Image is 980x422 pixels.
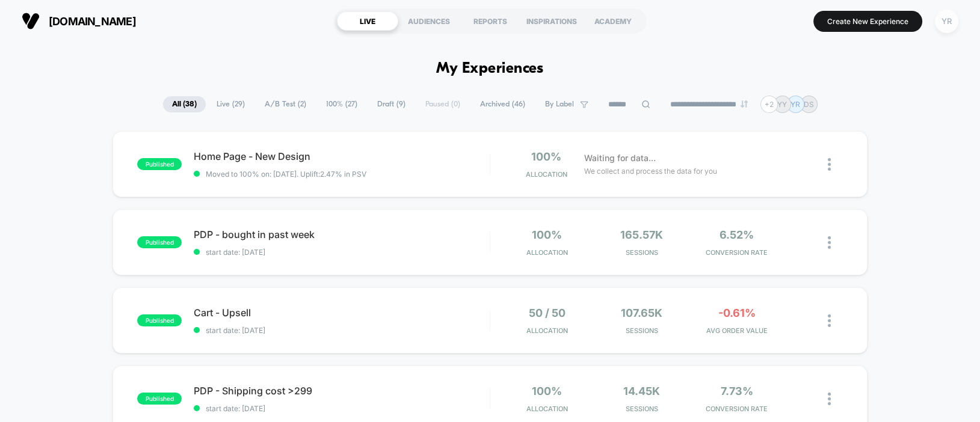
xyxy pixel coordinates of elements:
[398,11,460,31] div: AUDIENCES
[194,248,489,257] span: start date: [DATE]
[720,228,754,241] span: 6.52%
[194,228,489,240] span: PDP - bought in past week
[692,248,781,257] span: CONVERSION RATE
[531,150,561,163] span: 100%
[208,96,254,112] span: Live ( 29 )
[790,100,800,109] p: YR
[620,228,663,241] span: 165.57k
[692,405,781,413] span: CONVERSION RATE
[18,11,140,31] button: [DOMAIN_NAME]
[137,236,182,248] span: published
[813,11,922,32] button: Create New Experience
[597,405,686,413] span: Sessions
[526,248,568,257] span: Allocation
[194,150,489,162] span: Home Page - New Design
[529,307,566,319] span: 50 / 50
[828,158,831,171] img: close
[545,100,574,109] span: By Label
[584,151,656,165] span: Waiting for data...
[720,385,753,397] span: 7.73%
[718,307,755,319] span: -0.61%
[163,96,206,112] span: All ( 38 )
[526,170,567,179] span: Allocation
[256,96,315,112] span: A/B Test ( 2 )
[931,9,962,34] button: YR
[760,96,778,113] div: + 2
[194,307,489,319] span: Cart - Upsell
[741,100,748,108] img: end
[317,96,366,112] span: 100% ( 27 )
[194,326,489,335] span: start date: [DATE]
[623,385,660,397] span: 14.45k
[206,170,366,179] span: Moved to 100% on: [DATE] . Uplift: 2.47% in PSV
[597,248,686,257] span: Sessions
[137,158,182,170] span: published
[49,15,136,28] span: [DOMAIN_NAME]
[692,326,781,335] span: AVG ORDER VALUE
[460,11,521,31] div: REPORTS
[471,96,534,112] span: Archived ( 46 )
[368,96,414,112] span: Draft ( 9 )
[194,404,489,413] span: start date: [DATE]
[935,10,958,33] div: YR
[804,100,814,109] p: DS
[337,11,398,31] div: LIVE
[582,11,644,31] div: ACADEMY
[521,11,582,31] div: INSPIRATIONS
[584,165,717,177] span: We collect and process the data for you
[597,326,686,335] span: Sessions
[532,385,562,397] span: 100%
[526,405,568,413] span: Allocation
[194,385,489,397] span: PDP - Shipping cost >299
[532,228,562,241] span: 100%
[526,326,568,335] span: Allocation
[621,307,662,319] span: 107.65k
[137,314,182,326] span: published
[436,60,544,78] h1: My Experiences
[828,314,831,327] img: close
[777,100,787,109] p: YY
[828,393,831,405] img: close
[828,236,831,249] img: close
[22,12,40,30] img: Visually logo
[137,393,182,405] span: published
